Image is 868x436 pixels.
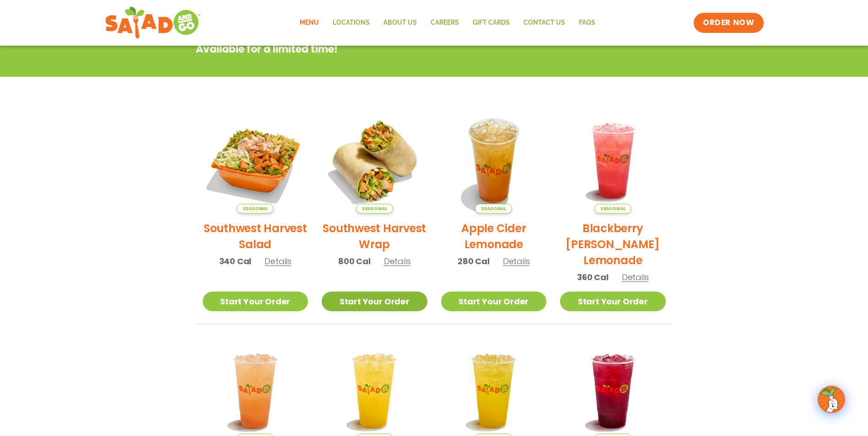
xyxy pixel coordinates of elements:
[441,220,547,252] h2: Apple Cider Lemonade
[819,387,844,412] img: wpChatIcon
[196,42,599,57] p: Available for a limited time!
[441,108,547,213] img: Product photo for Apple Cider Lemonade
[424,12,466,33] a: Careers
[293,12,602,33] nav: Menu
[322,220,427,252] h2: Southwest Harvest Wrap
[293,12,326,33] a: Menu
[203,220,308,252] h2: Southwest Harvest Salad
[338,255,371,267] span: 800 Cal
[594,204,631,213] span: Seasonal
[560,292,666,311] a: Start Your Order
[384,255,411,267] span: Details
[466,12,517,33] a: GIFT CARDS
[503,255,530,267] span: Details
[572,12,602,33] a: FAQs
[105,5,201,41] img: new-SAG-logo-768×292
[622,271,649,283] span: Details
[458,255,490,267] span: 280 Cal
[560,220,666,268] h2: Blackberry [PERSON_NAME] Lemonade
[441,292,547,311] a: Start Your Order
[694,13,763,33] a: ORDER NOW
[237,204,274,213] span: Seasonal
[326,12,377,33] a: Locations
[203,108,308,213] img: Product photo for Southwest Harvest Salad
[703,17,754,28] span: ORDER NOW
[517,12,572,33] a: Contact Us
[322,108,427,213] img: Product photo for Southwest Harvest Wrap
[577,271,609,283] span: 360 Cal
[356,204,393,213] span: Seasonal
[475,204,512,213] span: Seasonal
[203,292,308,311] a: Start Your Order
[219,255,252,267] span: 340 Cal
[264,255,291,267] span: Details
[377,12,424,33] a: About Us
[322,292,427,311] a: Start Your Order
[560,108,666,213] img: Product photo for Blackberry Bramble Lemonade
